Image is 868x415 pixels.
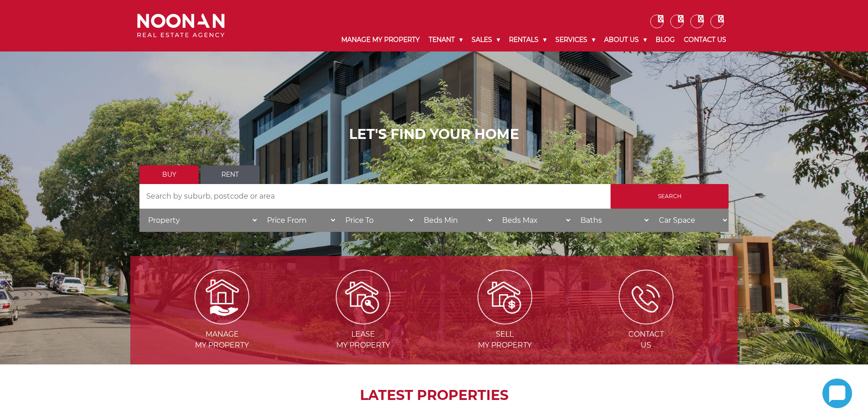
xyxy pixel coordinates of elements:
a: Lease my property Leasemy Property [293,292,433,349]
a: Rentals [504,28,551,51]
img: Noonan Real Estate Agency [137,14,225,38]
a: Manage My Property [337,28,424,51]
h1: LET'S FIND YOUR HOME [139,126,729,143]
img: Lease my property [336,270,390,324]
span: Manage my Property [152,329,292,351]
img: ICONS [619,270,673,324]
a: Sell my property Sellmy Property [435,292,575,349]
a: ICONS ContactUs [576,292,716,349]
a: Tenant [424,28,467,51]
img: Manage my Property [195,270,249,324]
a: Manage my Property Managemy Property [152,292,292,349]
span: Sell my Property [435,329,575,351]
span: Contact Us [576,329,716,351]
a: Services [551,28,600,51]
img: Sell my property [478,270,532,324]
a: Contact Us [679,28,731,51]
input: Search [611,184,729,209]
a: About Us [600,28,651,51]
a: Sales [467,28,504,51]
a: Rent [200,165,260,184]
h2: LATEST PROPERTIES [153,387,715,404]
input: Search by suburb, postcode or area [139,184,611,209]
span: Lease my Property [293,329,433,351]
a: Blog [651,28,679,51]
a: Buy [139,165,199,184]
